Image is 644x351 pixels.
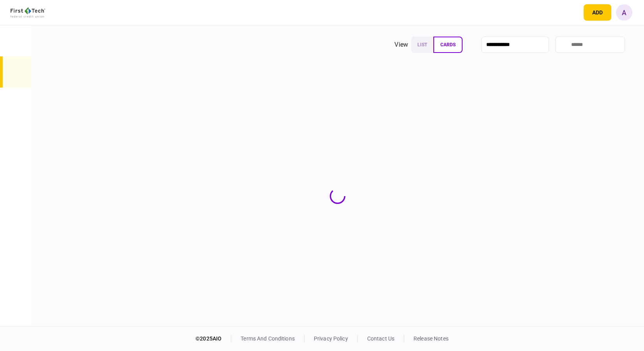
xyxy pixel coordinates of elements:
[413,335,449,342] a: release notes
[11,7,45,18] img: client company logo
[195,335,231,343] div: © 2025 AIO
[394,40,408,49] div: view
[584,4,611,21] button: open adding identity options
[367,335,394,342] a: contact us
[411,37,433,53] button: list
[433,37,463,53] button: cards
[314,335,348,342] a: privacy policy
[241,335,295,342] a: terms and conditions
[616,4,632,21] button: A
[440,42,456,47] span: cards
[417,42,427,47] span: list
[563,4,579,21] button: open notifications list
